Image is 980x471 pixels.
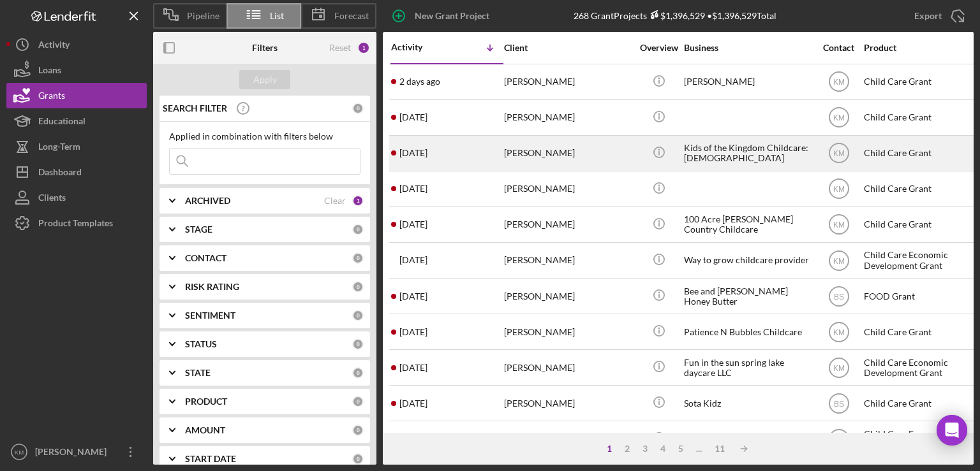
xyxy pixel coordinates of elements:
div: 0 [352,338,364,350]
time: 2025-10-09 23:42 [399,112,427,122]
div: 0 [352,396,364,407]
button: Product Templates [6,210,147,236]
button: Grants [6,83,147,108]
div: [PERSON_NAME] [684,65,812,99]
div: Mumtaaz Family Child Care [684,422,812,456]
div: [PERSON_NAME] [504,422,632,456]
div: [PERSON_NAME] [504,243,632,277]
div: [PERSON_NAME] [504,351,632,384]
div: Fun in the sun spring lake daycare LLC [684,351,812,384]
button: Export [902,3,974,29]
text: KM [833,78,845,87]
span: Pipeline [187,11,219,21]
div: Reset [329,43,351,53]
button: New Grant Project [383,3,502,29]
div: 1 [357,41,370,54]
div: Export [914,3,942,29]
div: Clear [324,196,346,206]
b: CONTACT [185,253,226,263]
div: Activity [38,32,70,61]
button: KM[PERSON_NAME] [6,439,147,465]
text: KM [833,363,845,372]
div: Contact [815,43,863,53]
div: 0 [352,103,364,114]
button: Educational [6,108,147,134]
button: Long-Term [6,134,147,159]
button: Loans [6,57,147,83]
div: [PERSON_NAME] [504,65,632,99]
b: PRODUCT [185,396,227,407]
time: 2025-09-19 18:45 [399,327,427,337]
div: 0 [352,424,364,436]
div: 0 [352,310,364,321]
div: 0 [352,224,364,235]
time: 2025-10-13 18:48 [399,76,440,87]
div: Patience N Bubbles Childcare [684,315,812,349]
button: Clients [6,185,147,210]
div: [PERSON_NAME] [504,386,632,420]
text: KM [833,221,845,229]
b: ARCHIVED [185,196,230,206]
div: Applied in combination with filters below [169,131,360,141]
div: Sota Kidz [684,386,812,420]
b: SENTIMENT [185,310,235,321]
b: Filters [252,43,278,53]
div: 5 [672,444,690,454]
div: 2 [618,444,636,454]
div: New Grant Project [415,3,489,29]
div: Educational [38,108,85,137]
div: 11 [708,444,731,454]
div: [PERSON_NAME] [504,172,632,206]
text: BS [833,292,843,301]
div: Kids of the Kingdom Childcare: [DEMOGRAPHIC_DATA] [684,136,812,170]
div: Way to grow childcare provider [684,243,812,277]
b: RISK RATING [185,282,239,292]
b: STATUS [185,339,217,349]
div: [PERSON_NAME] [504,136,632,170]
div: Overview [635,43,683,53]
button: Activity [6,32,147,57]
time: 2025-09-23 03:41 [399,219,427,229]
div: 0 [352,453,364,465]
time: 2025-09-23 02:24 [399,255,427,265]
div: [PERSON_NAME] [504,279,632,313]
div: 100 Acre [PERSON_NAME] Country Childcare [684,208,812,242]
div: Product Templates [38,210,113,239]
b: AMOUNT [185,425,225,435]
button: Apply [239,70,290,89]
text: KM [833,149,845,158]
div: [PERSON_NAME] [504,101,632,134]
div: ... [690,444,708,454]
div: 0 [352,367,364,379]
text: KM [833,256,845,265]
time: 2025-10-09 19:15 [399,148,427,158]
div: 268 Grant Projects • $1,396,529 Total [574,10,776,21]
time: 2025-09-17 19:54 [399,398,427,409]
div: 3 [636,444,654,454]
time: 2025-09-18 15:21 [399,363,427,373]
text: KM [833,113,845,122]
div: Grants [38,83,65,112]
button: Dashboard [6,159,147,185]
div: Client [504,43,632,53]
time: 2025-09-21 19:18 [399,291,427,301]
div: 0 [352,281,364,293]
text: BS [833,399,843,408]
div: Activity [391,42,447,52]
b: STAGE [185,224,212,235]
time: 2025-10-01 20:30 [399,184,427,194]
div: 0 [352,252,364,264]
div: Loans [38,57,61,86]
b: STATE [185,368,211,378]
div: Long-Term [38,134,80,163]
div: Clients [38,185,66,214]
div: [PERSON_NAME] [504,208,632,242]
